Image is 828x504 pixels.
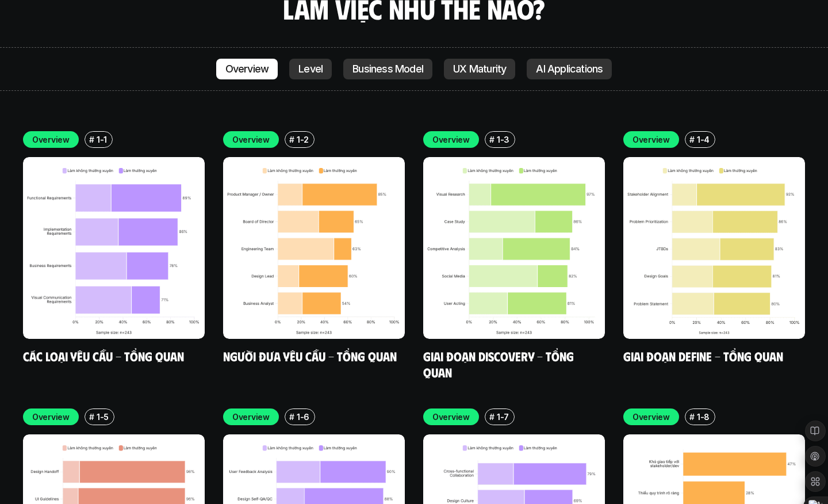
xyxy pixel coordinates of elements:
[352,63,423,75] p: Business Model
[297,133,309,146] p: 1-2
[632,133,670,146] p: Overview
[225,63,269,75] p: Overview
[432,133,470,146] p: Overview
[623,348,783,364] a: Giai đoạn Define - Tổng quan
[689,413,695,421] h6: #
[497,133,509,146] p: 1-3
[432,411,470,423] p: Overview
[232,133,270,146] p: Overview
[289,59,332,79] a: Level
[536,63,603,75] p: AI Applications
[298,63,323,75] p: Level
[444,59,515,79] a: UX Maturity
[697,411,710,423] p: 1-8
[527,59,612,79] a: AI Applications
[32,411,70,423] p: Overview
[453,63,506,75] p: UX Maturity
[343,59,432,79] a: Business Model
[697,133,710,146] p: 1-4
[23,348,184,364] a: Các loại yêu cầu - Tổng quan
[689,135,695,144] h6: #
[97,133,107,146] p: 1-1
[489,413,494,421] h6: #
[97,411,109,423] p: 1-5
[297,411,309,423] p: 1-6
[632,411,670,423] p: Overview
[289,413,294,421] h6: #
[89,135,94,144] h6: #
[232,411,270,423] p: Overview
[89,413,94,421] h6: #
[489,135,494,144] h6: #
[423,348,577,380] a: Giai đoạn Discovery - Tổng quan
[216,59,278,79] a: Overview
[289,135,294,144] h6: #
[223,348,397,364] a: Người đưa yêu cầu - Tổng quan
[32,133,70,146] p: Overview
[497,411,509,423] p: 1-7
